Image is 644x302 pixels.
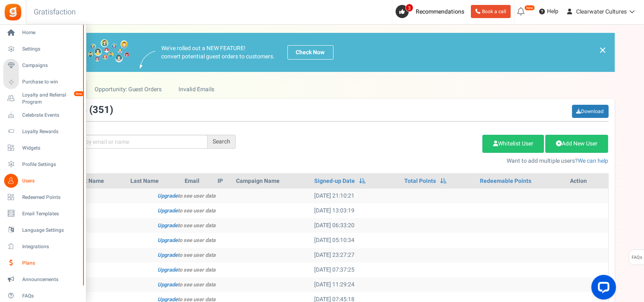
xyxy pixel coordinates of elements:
td: [DATE] 11:29:24 [311,277,401,292]
a: Help [536,5,562,18]
a: Upgrade [158,236,178,244]
td: [DATE] 06:33:20 [311,218,401,233]
span: Loyalty Rewards [22,128,80,135]
a: Celebrate Events [3,108,82,122]
a: Upgrade [158,221,178,229]
a: Upgrade [158,207,178,214]
span: Email Templates [22,210,80,217]
span: Loyalty and Referral Program [22,92,82,106]
a: Language Settings [3,223,82,237]
input: Search by email or name [62,135,208,149]
i: to see user data [158,236,215,244]
span: Announcements [22,276,80,283]
i: to see user data [158,221,215,229]
th: IP [215,174,233,189]
a: We can help [578,157,608,165]
h3: Users ( ) [62,105,114,115]
span: Widgets [22,145,80,152]
a: Users [3,174,82,188]
a: Book a call [471,5,511,18]
td: [DATE] 23:27:27 [311,248,401,263]
a: Check Now [287,45,334,60]
th: Email [181,174,215,189]
i: to see user data [158,266,215,274]
span: Language Settings [22,227,80,234]
span: Integrations [22,243,80,250]
img: images [62,39,130,66]
span: Redeemed Points [22,194,80,201]
span: Home [22,29,80,36]
i: to see user data [158,207,215,214]
span: Settings [22,46,80,53]
span: Campaigns [22,62,80,69]
a: Add New User [545,135,608,153]
th: Campaign Name [233,174,311,189]
a: Announcements [3,272,82,286]
th: Action [567,174,608,189]
a: Total Points [404,177,436,185]
h3: Gratisfaction [25,4,85,21]
i: to see user data [158,192,215,200]
a: Campaigns [3,59,82,73]
a: Email Templates [3,207,82,221]
a: Signed-up Date [314,177,355,185]
a: 3 Recommendations [396,5,468,18]
a: Download [572,105,609,118]
em: New [524,5,535,11]
a: Loyalty and Referral Program New [3,92,82,106]
th: Last Name [127,174,181,189]
a: Purchase to win [3,75,82,89]
span: Help [545,7,558,16]
p: Want to add multiple users? [248,157,609,165]
span: FAQs [22,293,80,300]
th: First Name [72,174,127,189]
span: Clearwater Cultures [576,7,627,16]
i: to see user data [158,251,215,259]
img: images [140,51,155,69]
a: Upgrade [158,251,178,259]
a: Integrations [3,240,82,254]
span: Users [22,178,80,184]
img: Gratisfaction [4,3,22,21]
i: to see user data [158,281,215,288]
span: Recommendations [416,7,464,16]
span: 3 [405,4,413,12]
p: We've rolled out a NEW FEATURE! convert potential guest orders to customers. [162,44,275,61]
a: Upgrade [158,266,178,274]
span: 351 [93,103,110,117]
a: Redeemable Points [480,177,532,185]
a: Plans [3,256,82,270]
a: Loyalty Rewards [3,124,82,138]
span: Plans [22,260,80,267]
a: Upgrade [158,192,178,200]
a: Whitelist User [482,135,544,153]
a: Profile Settings [3,157,82,171]
span: Celebrate Events [22,112,80,119]
span: Profile Settings [22,161,80,168]
em: New [74,91,84,97]
td: [DATE] 21:10:21 [311,189,401,203]
a: Redeemed Points [3,190,82,204]
td: [DATE] 07:37:25 [311,263,401,277]
div: Search [208,135,236,149]
span: FAQs [631,250,642,265]
a: × [599,45,607,55]
td: [DATE] 05:10:34 [311,233,401,248]
a: Upgrade [158,281,178,288]
td: [DATE] 13:03:19 [311,203,401,218]
a: Home [3,26,82,40]
a: Opportunity: Guest Orders [86,80,170,99]
a: Widgets [3,141,82,155]
a: Invalid Emails [170,80,222,99]
a: Settings [3,42,82,56]
span: Purchase to win [22,78,80,85]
